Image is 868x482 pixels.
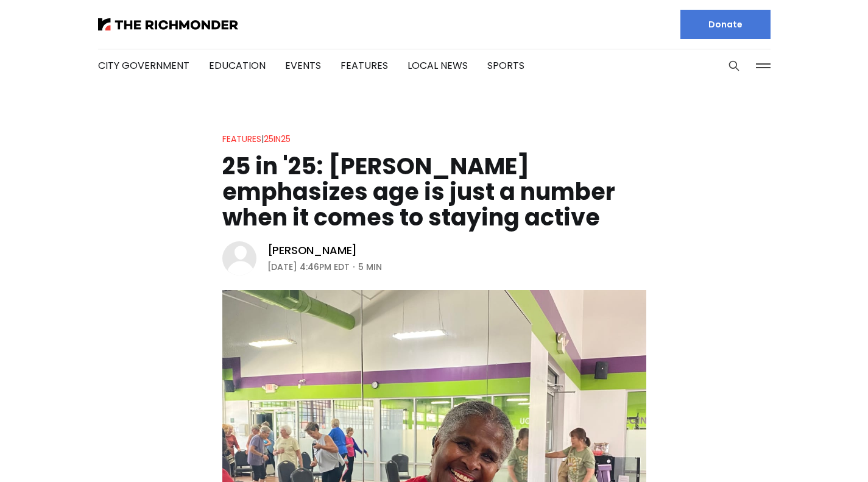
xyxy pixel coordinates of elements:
span: 5 min [358,260,382,274]
a: Events [285,58,321,73]
a: 25in25 [264,133,291,145]
button: Search this site [725,57,743,75]
a: Sports [487,58,524,73]
h1: 25 in '25: [PERSON_NAME] emphasizes age is just a number when it comes to staying active [222,154,646,230]
a: Features [222,133,261,145]
a: Donate [680,10,771,39]
a: Features [340,58,388,73]
a: [PERSON_NAME] [267,243,358,258]
div: | [222,132,291,146]
time: [DATE] 4:46PM EDT [267,260,350,274]
a: Local News [408,58,468,73]
a: City Government [98,58,189,73]
img: The Richmonder [98,18,238,30]
a: Education [209,58,266,73]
